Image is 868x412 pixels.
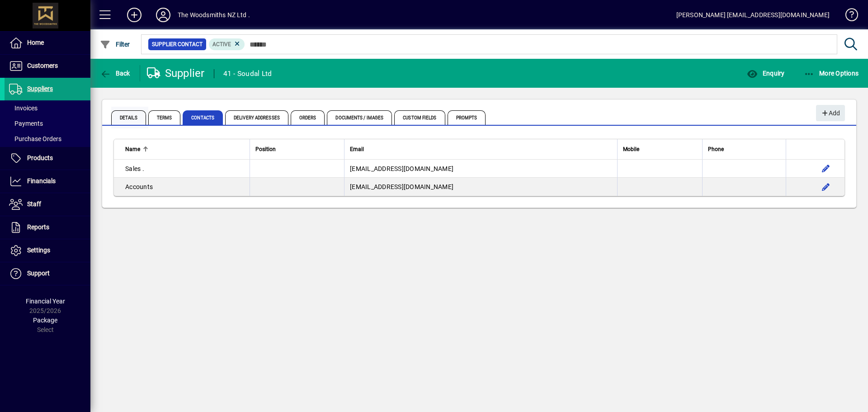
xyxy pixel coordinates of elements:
div: 41 - Soudal Ltd [223,66,272,81]
span: Reports [27,223,49,231]
button: Add [120,7,149,23]
button: Edit [819,180,833,194]
a: Financials [5,170,90,193]
div: Position [255,144,339,154]
span: Purchase Orders [9,135,61,142]
div: Name [125,144,244,154]
span: Add [821,106,840,121]
span: Filter [100,41,130,48]
span: Invoices [9,104,38,112]
span: Payments [9,120,43,127]
span: Custom Fields [394,110,445,125]
a: Products [5,147,90,170]
span: Support [27,270,50,277]
span: Settings [27,246,50,254]
span: Staff [27,200,41,208]
button: More Options [802,65,861,81]
div: Mobile [623,144,697,154]
span: Sales [125,165,141,172]
span: Contacts [183,110,223,125]
span: [EMAIL_ADDRESS][DOMAIN_NAME] [350,183,453,190]
a: Knowledge Base [839,2,857,31]
button: Edit [819,161,833,176]
span: Active [212,41,231,47]
div: Supplier [147,66,205,81]
span: Email [350,144,364,154]
span: Mobile [623,144,639,154]
div: Phone [708,144,780,154]
a: Settings [5,239,90,262]
app-page-header-button: Back [90,65,140,81]
div: The Woodsmiths NZ Ltd . [178,8,250,22]
span: Back [100,70,130,77]
a: Payments [5,116,90,131]
button: Filter [98,36,132,52]
a: Invoices [5,100,90,116]
span: Supplier Contact [152,40,203,49]
span: Accounts [125,183,153,190]
span: Enquiry [747,70,784,77]
span: Financials [27,177,56,185]
span: Name [125,144,140,154]
span: More Options [804,70,859,77]
span: Documents / Images [327,110,392,125]
a: Reports [5,216,90,239]
a: Staff [5,193,90,216]
span: . [142,165,144,172]
span: Products [27,154,53,161]
div: Email [350,144,612,154]
span: Home [27,39,44,46]
div: [PERSON_NAME] [EMAIL_ADDRESS][DOMAIN_NAME] [676,8,830,22]
span: Package [33,317,57,324]
span: Financial Year [26,298,65,305]
a: Support [5,262,90,285]
span: Details [111,110,146,125]
button: Enquiry [745,65,787,81]
span: Customers [27,62,58,69]
span: Orders [291,110,325,125]
a: Purchase Orders [5,131,90,147]
span: Position [255,144,276,154]
mat-chip: Activation Status: Active [209,38,245,50]
span: [EMAIL_ADDRESS][DOMAIN_NAME] [350,165,453,172]
button: Add [816,105,845,121]
button: Back [98,65,132,81]
a: Home [5,32,90,54]
span: Phone [708,144,724,154]
span: Prompts [448,110,486,125]
span: Delivery Addresses [225,110,288,125]
span: Terms [148,110,181,125]
a: Customers [5,55,90,77]
button: Profile [149,7,178,23]
span: Suppliers [27,85,53,92]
